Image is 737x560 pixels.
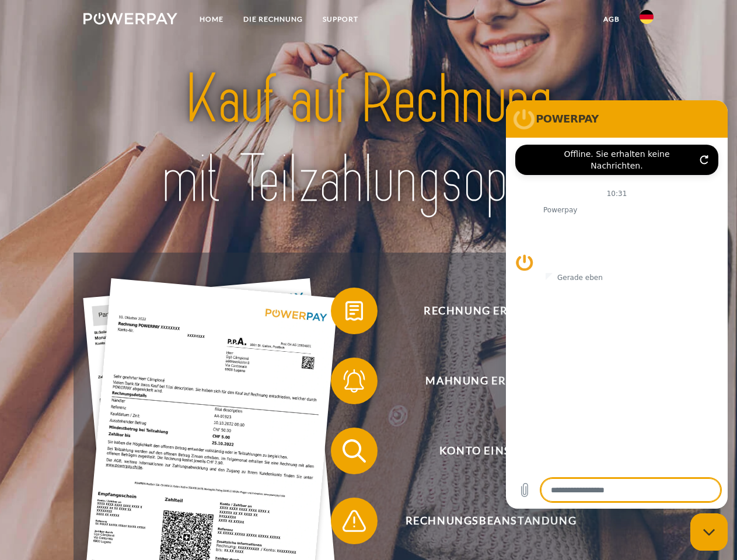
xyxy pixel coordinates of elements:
span: Rechnungsbeanstandung [348,498,634,544]
img: qb_warning.svg [340,506,369,535]
img: qb_search.svg [340,436,369,466]
a: agb [593,9,630,30]
a: Home [190,9,233,30]
span: Konto einsehen [348,428,634,474]
a: DIE RECHNUNG [233,9,313,30]
span: Rechnung erhalten? [348,288,634,334]
iframe: Messaging-Fenster [506,100,728,509]
img: logo-powerpay-white.svg [83,13,177,24]
img: qb_bill.svg [340,296,369,325]
img: qb_bell.svg [340,366,369,395]
button: Mahnung erhalten? [331,358,634,404]
button: Rechnungsbeanstandung [331,498,634,544]
span: Mahnung erhalten? [348,358,634,404]
img: de [640,10,654,24]
iframe: Schaltfläche zum Öffnen des Messaging-Fensters; Konversation läuft [690,513,728,551]
button: Rechnung erhalten? [331,288,634,334]
a: SUPPORT [313,9,368,30]
button: Konto einsehen [331,428,634,474]
img: title-powerpay_de.svg [111,56,626,223]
